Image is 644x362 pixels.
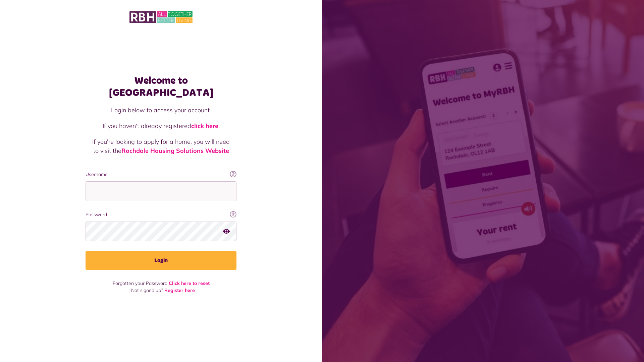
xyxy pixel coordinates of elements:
[129,10,193,24] img: MyRBH
[86,171,236,178] label: Username
[131,287,163,293] span: Not signed up?
[191,122,218,130] a: click here
[164,287,195,293] a: Register here
[113,280,167,286] span: Forgotten your Password
[121,147,229,155] a: Rochdale Housing Solutions Website
[169,280,210,286] a: Click here to reset
[86,211,236,218] label: Password
[92,106,230,115] p: Login below to access your account.
[86,75,236,99] h1: Welcome to [GEOGRAPHIC_DATA]
[92,137,230,155] p: If you're looking to apply for a home, you will need to visit the
[86,251,236,270] button: Login
[92,121,230,130] p: If you haven't already registered .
